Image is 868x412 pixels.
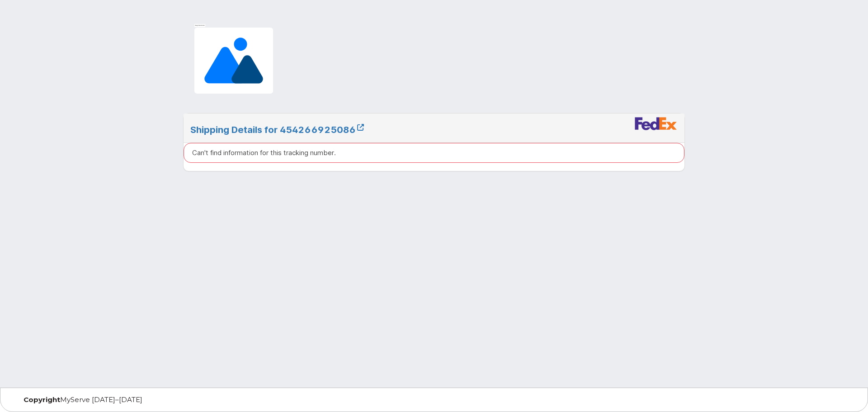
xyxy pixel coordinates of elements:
img: fedex-bc01427081be8802e1fb5a1adb1132915e58a0589d7a9405a0dcbe1127be6add.png [634,117,678,130]
a: Shipping Details for 454266925086 [190,124,364,135]
p: Can't find information for this tracking number. [192,148,336,157]
div: MyServe [DATE]–[DATE] [17,396,295,403]
img: Image placeholder [190,24,277,98]
strong: Copyright [24,395,60,404]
